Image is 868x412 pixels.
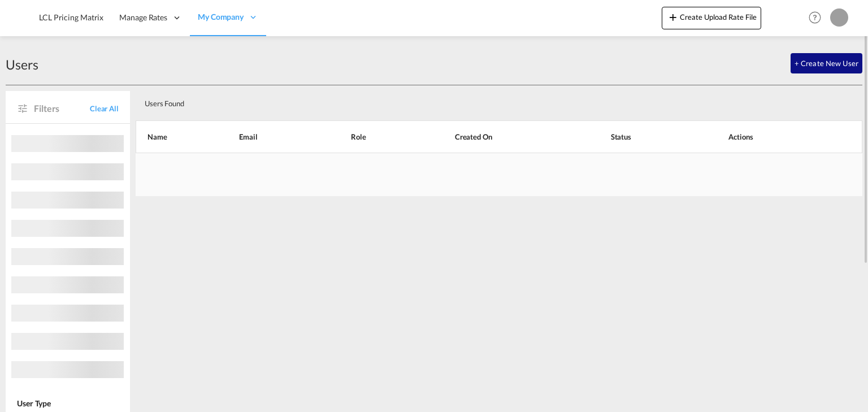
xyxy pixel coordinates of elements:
[39,12,103,22] span: LCL Pricing Matrix
[700,120,862,153] th: Actions
[140,90,786,113] div: Users Found
[211,120,323,153] th: Email
[662,7,761,29] button: icon-plus 400-fgCreate Upload Rate File
[34,102,90,115] span: Filters
[666,10,680,24] md-icon: icon-plus 400-fg
[136,120,211,153] th: Name
[323,120,427,153] th: Role
[6,55,38,73] div: Users
[805,8,824,27] span: Help
[90,103,119,114] span: Clear All
[583,120,701,153] th: Status
[119,12,167,23] span: Manage Rates
[427,120,583,153] th: Created On
[791,53,862,73] button: + Create New User
[198,11,244,23] span: My Company
[17,398,51,408] span: User Type
[805,8,830,28] div: Help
